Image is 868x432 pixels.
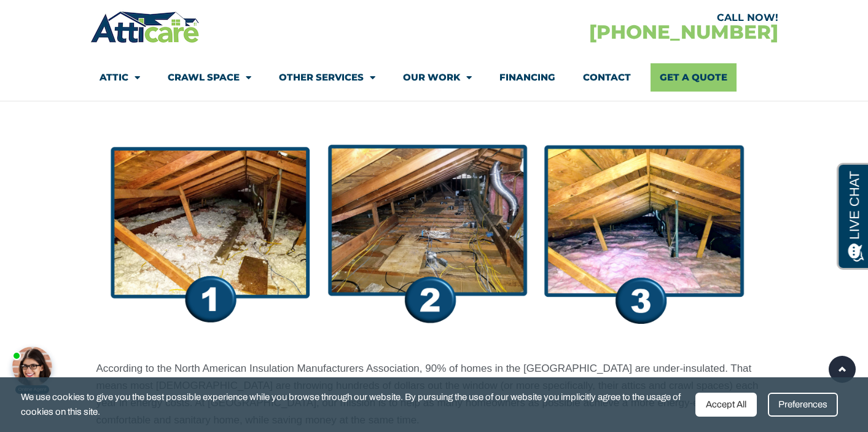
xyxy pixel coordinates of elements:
a: Financing [499,63,555,92]
span: We use cookies to give you the best possible experience while you browse through our website. By ... [21,390,686,420]
iframe: Chat Invitation [6,303,203,395]
div: Preferences [768,393,838,417]
a: Our Work [403,63,472,92]
span: According to the North American Insulation Manufacturers Association, 90% of homes in the [GEOGRA... [96,363,759,426]
a: Crawl Space [168,63,251,92]
a: Attic [100,63,140,92]
span: Opens a chat window [30,10,99,25]
a: Get A Quote [651,63,737,92]
a: Contact [583,63,631,92]
a: Other Services [279,63,375,92]
div: CALL NOW! [434,13,778,23]
div: Accept All [695,393,757,417]
nav: Menu [100,63,769,92]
